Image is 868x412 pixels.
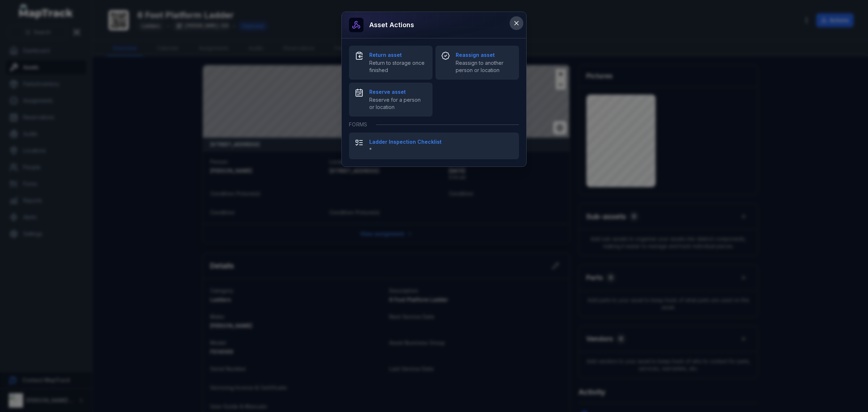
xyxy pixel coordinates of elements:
strong: Reassign asset [456,51,513,59]
div: Forms [349,117,519,133]
span: Reassign to another person or location [456,59,513,74]
button: Reserve assetReserve for a person or location [349,83,433,117]
h3: Asset actions [369,20,414,30]
button: Ladder Inspection Checklist* [349,133,519,159]
strong: Ladder Inspection Checklist [369,138,513,146]
span: Return to storage once finished [369,59,427,74]
button: Reassign assetReassign to another person or location [435,46,519,80]
strong: Reserve asset [369,88,427,96]
button: Return assetReturn to storage once finished [349,46,433,80]
strong: Return asset [369,51,427,59]
span: Reserve for a person or location [369,96,427,111]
